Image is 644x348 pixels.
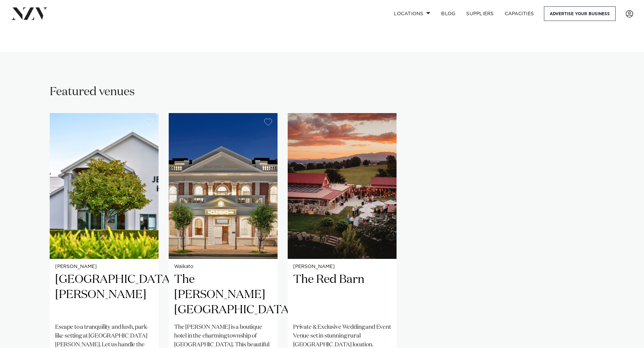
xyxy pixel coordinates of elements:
[55,272,153,318] h2: [GEOGRAPHIC_DATA][PERSON_NAME]
[11,7,48,20] img: nzv-logo.png
[174,272,272,318] h2: The [PERSON_NAME][GEOGRAPHIC_DATA]
[55,264,153,269] small: [PERSON_NAME]
[50,84,135,100] h2: Featured venues
[174,264,272,269] small: Waikato
[499,6,540,21] a: Capacities
[293,272,391,318] h2: The Red Barn
[388,6,436,21] a: Locations
[293,264,391,269] small: [PERSON_NAME]
[436,6,461,21] a: BLOG
[461,6,499,21] a: SUPPLIERS
[544,6,616,21] a: Advertise your business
